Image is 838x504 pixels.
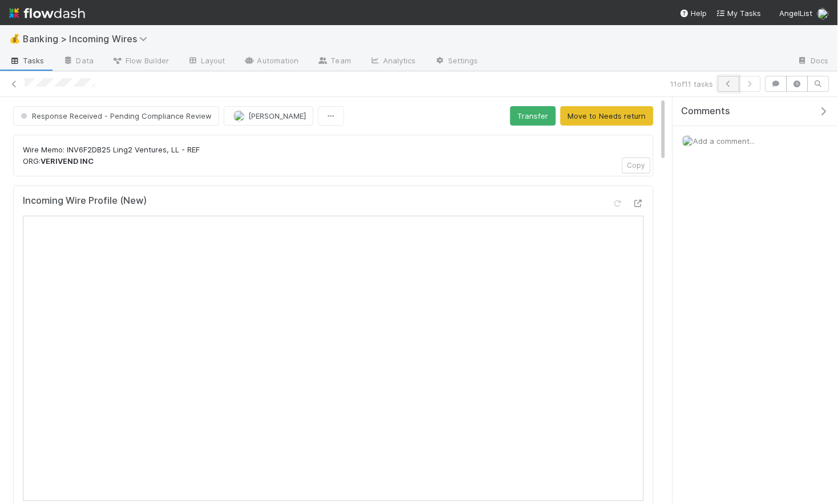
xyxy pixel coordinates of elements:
[694,136,755,146] span: Add a comment...
[780,9,813,18] span: AngelList
[23,33,154,45] span: Banking > Incoming Wires
[510,106,556,126] button: Transfer
[41,156,94,166] strong: VERIVEND INC
[360,53,425,71] a: Analytics
[788,53,838,71] a: Docs
[671,78,714,90] span: 11 of 11 tasks
[308,53,360,71] a: Team
[13,106,219,126] button: Response Received - Pending Compliance Review
[716,7,762,19] a: My Tasks
[23,195,147,207] h5: Incoming Wire Profile (New)
[178,53,235,71] a: Layout
[9,34,21,43] span: 💰
[18,111,212,120] span: Response Received - Pending Compliance Review
[103,53,178,71] a: Flow Builder
[224,106,313,126] button: [PERSON_NAME]
[425,53,488,71] a: Settings
[9,3,85,23] img: logo-inverted-e16ddd16eac7371096b0.svg
[23,144,644,167] p: Wire Memo: INV6F2DB25 Ling2 Ventures, LL - REF ORG:
[561,106,654,126] button: Move to Needs return
[9,55,45,66] span: Tasks
[248,111,306,120] span: [PERSON_NAME]
[682,135,694,147] img: avatar_eacbd5bb-7590-4455-a9e9-12dcb5674423.png
[54,53,103,71] a: Data
[682,106,731,117] span: Comments
[112,55,169,66] span: Flow Builder
[716,9,762,18] span: My Tasks
[622,158,651,174] button: Copy
[233,110,245,122] img: avatar_eacbd5bb-7590-4455-a9e9-12dcb5674423.png
[235,53,308,71] a: Automation
[817,8,829,19] img: avatar_eacbd5bb-7590-4455-a9e9-12dcb5674423.png
[680,7,707,19] div: Help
